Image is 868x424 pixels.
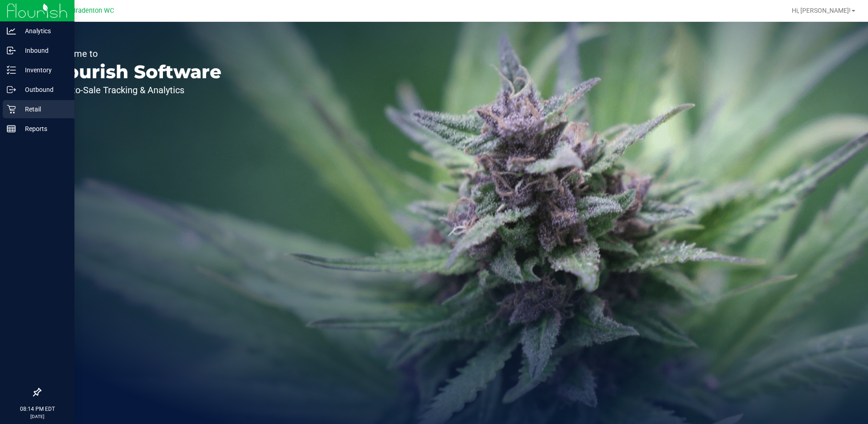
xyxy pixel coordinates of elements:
p: [DATE] [4,413,70,420]
span: Hi, [PERSON_NAME]! [792,7,851,14]
inline-svg: Reports [7,124,16,133]
p: Seed-to-Sale Tracking & Analytics [49,86,222,95]
p: Welcome to [49,49,222,58]
inline-svg: Analytics [7,26,16,35]
p: 08:14 PM EDT [4,405,70,413]
span: Bradenton WC [72,7,114,15]
p: Inbound [16,45,70,56]
inline-svg: Retail [7,105,16,114]
p: Retail [16,104,70,115]
inline-svg: Inventory [7,66,16,75]
p: Reports [16,123,70,134]
inline-svg: Inbound [7,46,16,55]
p: Inventory [16,65,70,76]
p: Analytics [16,25,70,36]
inline-svg: Outbound [7,85,16,94]
p: Outbound [16,84,70,95]
p: Flourish Software [49,63,222,81]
